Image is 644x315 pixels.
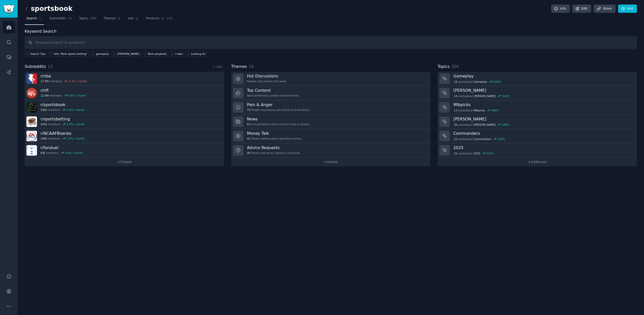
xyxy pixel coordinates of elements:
h3: r/ fanduel [41,145,83,150]
div: 1.8 % / month [67,122,85,126]
a: r/sportsbook530kmembers1.0% / month [25,100,224,115]
div: title:"Best sports betting" [54,52,88,56]
span: Gameplay [474,80,487,83]
a: News63Conversations about current news & events [231,115,431,129]
a: Top ContentBest-performing content of past month [231,86,431,100]
div: post s about [453,137,505,141]
a: I hate [169,51,184,57]
div: Conversations about current news & events [247,122,309,126]
div: members [41,79,87,83]
span: 530k [41,108,47,112]
span: Commanders [474,137,491,141]
span: 198k [41,137,47,140]
span: 15 [454,152,457,155]
h3: [PERSON_NAME] [453,88,633,93]
h3: r/ nba [41,73,87,79]
a: Hot DiscussionsPopular discussions this week [231,72,431,86]
div: 0.4 % / month [68,94,86,97]
span: 63 [247,122,250,126]
span: 200 [90,16,97,21]
a: Edit [572,5,591,13]
span: [PERSON_NAME] [474,123,496,126]
span: 12 [454,137,457,141]
span: Ask [128,16,134,21]
a: +7more [25,158,224,166]
h3: Pain & Anger [247,102,310,107]
img: fanduel [26,145,37,156]
span: Search [26,16,37,21]
h2: sportsbook [25,5,72,13]
a: [PERSON_NAME]26postsabout[PERSON_NAME]180% [437,115,637,129]
span: Subreddits [25,64,46,70]
h3: r/ sportsbook [41,102,85,107]
a: Advice Requests40People asking for advice & resources [231,143,431,158]
img: NCAAFBseries [26,131,37,141]
img: nfl [26,88,37,98]
div: 1.0 % / month [67,108,85,112]
a: [PERSON_NAME] [112,51,141,57]
div: 102 % [487,152,494,155]
h3: Top Content [247,88,299,93]
h3: Advice Requests [247,145,300,150]
div: 314 % [502,94,509,98]
div: People talking about spending money [247,137,301,140]
a: r/NCAAFBseries198kmembers1.6% / month [25,129,224,143]
h3: r/ sportsbetting [41,116,85,122]
span: 13 [48,64,53,69]
img: nba [26,73,37,84]
div: members [41,108,85,112]
span: 12.6M [41,94,49,97]
div: post s about [453,122,510,127]
a: Mlbpicks13postsaboutMlbpicks300% [437,100,637,115]
a: Topics200 [77,15,98,25]
div: Best-performing content of past month [247,94,299,97]
div: People asking for advice & resources [247,151,300,155]
h3: Hot Discussions [247,73,286,79]
div: post s about [453,94,510,98]
span: Subreddits [49,16,66,21]
h3: Commanders [453,131,633,136]
div: post s about [453,151,495,156]
div: 110 % [498,137,505,141]
div: post s about [453,79,501,84]
span: Topics [437,64,450,70]
span: 18 [454,80,457,83]
a: Gameplay18postsaboutGameplay433% [437,72,637,86]
span: 13 [454,109,457,112]
span: Search Tips [30,52,46,56]
a: Themes [102,15,123,25]
a: Products151 [144,15,174,25]
a: r/nba17.0Mmembers-0.1% / month [25,72,224,86]
div: 433 % [493,80,501,83]
span: Themes [231,64,247,70]
div: Popular discussions this week [247,79,286,83]
div: Best playbook [148,52,167,56]
h3: 2025 [453,145,633,150]
label: Keyword Search [25,29,56,34]
a: 202515postsabout2025102% [437,143,637,158]
div: [PERSON_NAME] [117,52,139,56]
h3: [PERSON_NAME] [453,116,633,122]
h3: Money Talk [247,131,301,136]
span: 151 [166,16,173,21]
div: I hate [175,52,182,56]
h3: Gameplay [453,73,633,79]
span: 10 [249,64,254,69]
span: 425k [41,122,47,126]
a: Best playbook [142,51,168,57]
span: 2025 [474,152,480,155]
h3: News [247,116,309,122]
div: members [41,122,85,126]
a: +194more [437,158,637,166]
span: Themes [104,16,116,21]
a: r/nfl12.6Mmembers0.4% / month [25,86,224,100]
input: Keyword search in audience [25,36,637,49]
span: 14 [454,94,457,98]
div: 0.9 % / month [65,151,83,155]
a: [PERSON_NAME]14postsabout[PERSON_NAME]314% [437,86,637,100]
div: gameplay [96,52,109,56]
div: -0.1 % / month [68,79,87,83]
h3: Mlbpicks [453,102,633,107]
a: Subreddits13 [48,15,74,25]
span: [PERSON_NAME] [474,94,496,98]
